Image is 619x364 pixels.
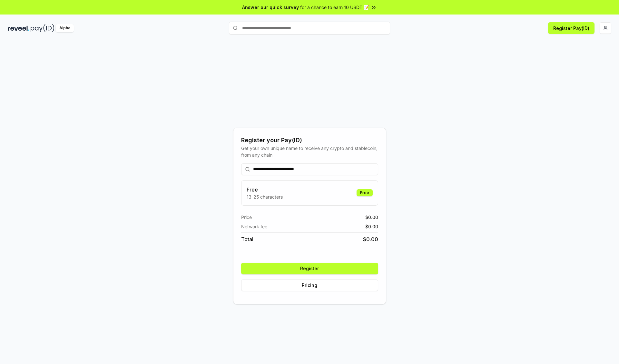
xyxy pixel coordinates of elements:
[241,136,378,145] div: Register your Pay(ID)
[241,280,378,291] button: Pricing
[241,235,253,243] span: Total
[357,189,373,196] div: Free
[247,186,283,193] h3: Free
[8,24,29,32] img: reveel_dark
[31,24,54,32] img: pay_id
[56,24,74,32] div: Alpha
[241,263,378,274] button: Register
[365,223,378,230] span: $ 0.00
[548,22,594,34] button: Register Pay(ID)
[247,193,283,200] p: 13-25 characters
[365,214,378,221] span: $ 0.00
[300,4,369,11] span: for a chance to earn 10 USDT 📝
[363,235,378,243] span: $ 0.00
[241,214,252,221] span: Price
[242,4,299,11] span: Answer our quick survey
[241,223,267,230] span: Network fee
[241,145,378,158] div: Get your own unique name to receive any crypto and stablecoin, from any chain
